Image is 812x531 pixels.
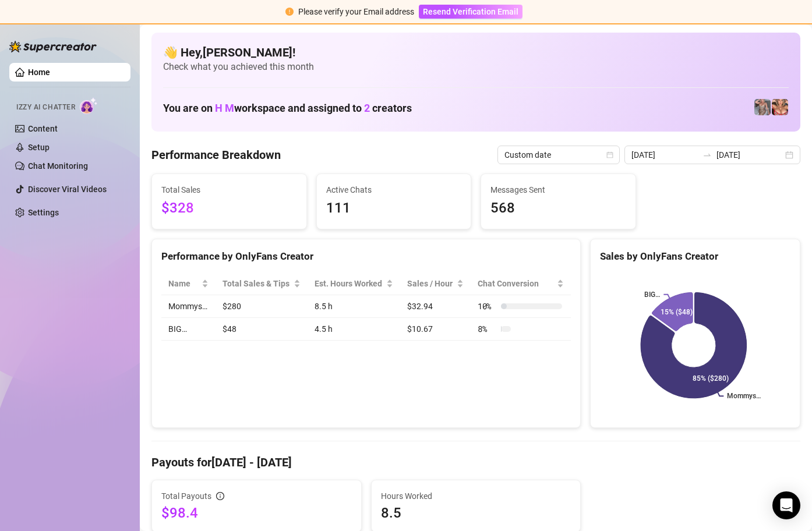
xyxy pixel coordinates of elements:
[772,99,788,115] img: pennylondon
[223,277,291,290] span: Total Sales & Tips
[419,5,522,19] button: Resend Verification Email
[478,323,496,335] span: 8 %
[308,295,400,318] td: 8.5 h
[702,150,712,160] span: swap-right
[772,491,800,519] div: Open Intercom Messenger
[161,249,571,264] div: Performance by OnlyFans Creator
[423,7,518,16] span: Resend Verification Email
[215,102,234,114] span: H M
[606,151,613,158] span: calendar
[728,392,761,400] text: Mommys…
[702,150,712,160] span: to
[28,161,88,171] a: Chat Monitoring
[163,61,789,73] span: Check what you achieved this month
[161,504,352,522] span: $98.4
[161,197,297,220] span: $328
[216,492,224,500] span: info-circle
[471,272,571,295] th: Chat Conversion
[151,454,800,470] h4: Payouts for [DATE] - [DATE]
[631,148,698,161] input: Start date
[600,249,790,264] div: Sales by OnlyFans Creator
[407,277,454,290] span: Sales / Hour
[490,197,626,220] span: 568
[504,146,613,164] span: Custom date
[400,318,470,341] td: $10.67
[478,277,555,290] span: Chat Conversion
[308,318,400,341] td: 4.5 h
[28,68,50,77] a: Home
[478,300,496,313] span: 10 %
[315,277,384,290] div: Est. Hours Worked
[161,318,216,341] td: BIG…
[298,5,414,18] div: Please verify your Email address
[216,272,308,295] th: Total Sales & Tips
[80,97,98,114] img: AI Chatter
[364,102,370,114] span: 2
[161,272,216,295] th: Name
[400,272,470,295] th: Sales / Hour
[151,147,281,163] h4: Performance Breakdown
[28,185,107,194] a: Discover Viral Videos
[16,102,75,113] span: Izzy AI Chatter
[28,124,58,133] a: Content
[285,8,294,16] span: exclamation-circle
[490,183,626,196] span: Messages Sent
[326,197,462,220] span: 111
[216,295,308,318] td: $280
[645,291,661,299] text: BIG…
[400,295,470,318] td: $32.94
[9,41,97,52] img: logo-BBDzfeDw.svg
[28,208,59,217] a: Settings
[163,102,412,115] h1: You are on workspace and assigned to creators
[216,318,308,341] td: $48
[716,148,783,161] input: End date
[326,183,462,196] span: Active Chats
[754,99,771,115] img: pennylondonvip
[161,490,211,502] span: Total Payouts
[381,504,571,522] span: 8.5
[161,183,297,196] span: Total Sales
[381,490,571,502] span: Hours Worked
[28,143,50,152] a: Setup
[161,295,216,318] td: Mommys…
[168,277,199,290] span: Name
[163,44,789,61] h4: 👋 Hey, [PERSON_NAME] !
